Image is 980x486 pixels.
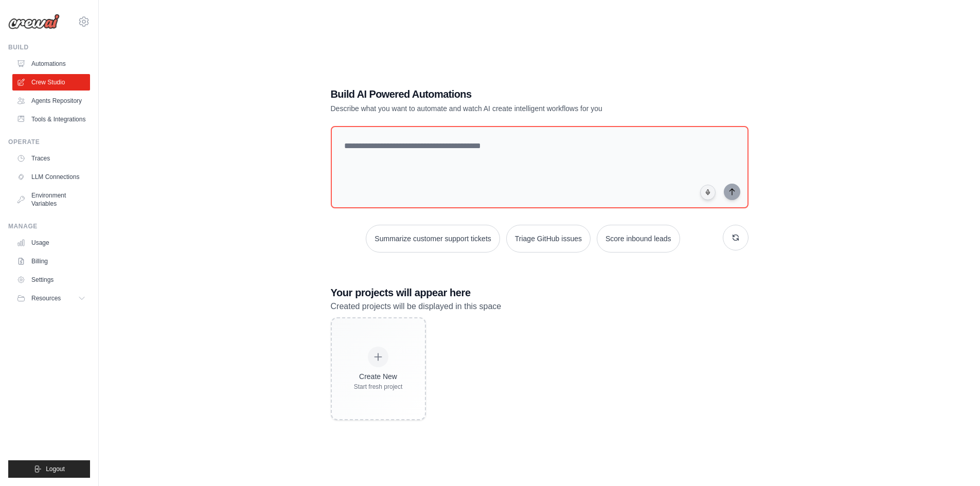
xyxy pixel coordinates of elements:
[8,460,90,478] button: Logout
[8,222,90,230] div: Manage
[506,225,591,253] button: Triage GitHub issues
[331,103,676,114] p: Describe what you want to automate and watch AI create intelligent workflows for you
[46,465,65,473] span: Logout
[12,150,90,167] a: Traces
[12,56,90,72] a: Automations
[12,187,90,212] a: Environment Variables
[12,290,90,307] button: Resources
[8,14,60,29] img: Logo
[8,43,90,51] div: Build
[12,235,90,251] a: Usage
[723,225,749,250] button: Get new suggestions
[331,87,676,101] h1: Build AI Powered Automations
[354,383,403,391] div: Start fresh project
[12,169,90,185] a: LLM Connections
[12,272,90,288] a: Settings
[331,285,749,300] h3: Your projects will appear here
[31,294,61,302] span: Resources
[597,225,680,253] button: Score inbound leads
[12,253,90,269] a: Billing
[12,93,90,109] a: Agents Repository
[12,74,90,91] a: Crew Studio
[366,225,500,253] button: Summarize customer support tickets
[331,300,749,313] p: Created projects will be displayed in this space
[8,138,90,146] div: Operate
[12,111,90,128] a: Tools & Integrations
[700,185,716,200] button: Click to speak your automation idea
[354,371,403,382] div: Create New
